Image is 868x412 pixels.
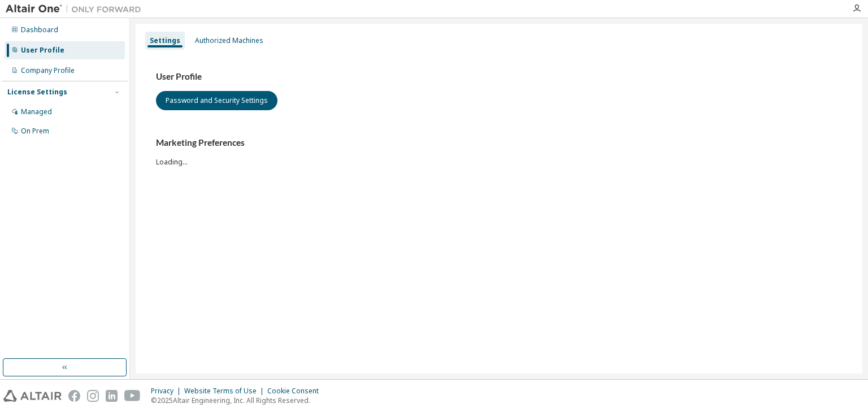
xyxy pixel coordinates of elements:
[151,396,325,405] p: © 2025 Altair Engineering, Inc. All Rights Reserved.
[21,66,75,75] div: Company Profile
[151,387,184,396] div: Privacy
[124,390,141,402] img: youtube.svg
[21,107,52,116] div: Managed
[3,390,62,402] img: altair_logo.svg
[21,127,49,136] div: On Prem
[156,71,842,83] h3: User Profile
[6,3,147,15] img: Altair One
[267,387,325,396] div: Cookie Consent
[156,137,842,149] h3: Marketing Preferences
[7,88,67,97] div: License Settings
[21,25,58,34] div: Dashboard
[195,36,263,45] div: Authorized Machines
[156,137,842,166] div: Loading...
[150,36,180,45] div: Settings
[156,91,277,110] button: Password and Security Settings
[21,46,64,55] div: User Profile
[106,390,118,402] img: linkedin.svg
[184,387,267,396] div: Website Terms of Use
[68,390,80,402] img: facebook.svg
[87,390,99,402] img: instagram.svg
